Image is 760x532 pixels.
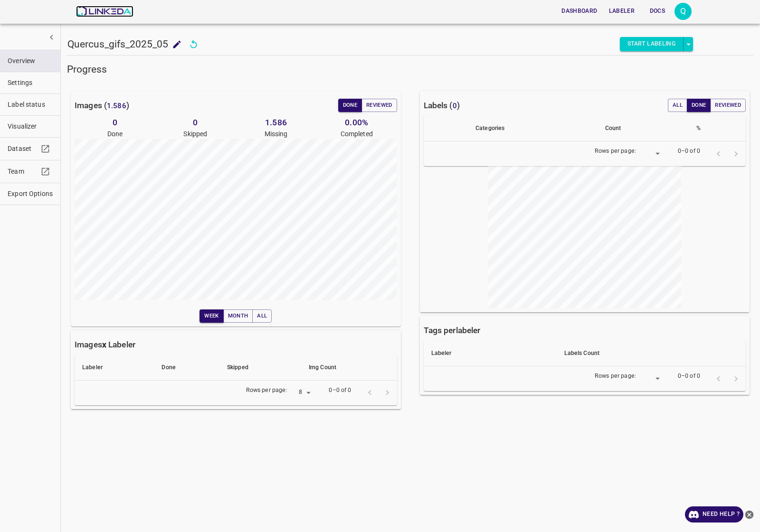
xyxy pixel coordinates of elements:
p: Skipped [155,129,236,139]
p: Missing [236,129,316,139]
button: close-help [743,506,755,523]
img: LinkedAI [76,6,133,17]
p: Rows per page: [595,372,636,381]
div: 8 [291,386,313,399]
a: Docs [640,1,674,21]
th: Img Count [301,355,397,381]
h6: 0 [155,116,236,129]
span: 1.586 [107,102,126,110]
button: Done [338,99,362,112]
button: Done [687,99,711,112]
div: Q [674,3,692,20]
p: Completed [316,129,397,139]
div: ​ [640,373,663,385]
button: Reviewed [361,99,397,112]
button: Reviewed [710,99,746,112]
span: Settings [8,78,53,88]
span: Visualizer [8,121,53,131]
button: All [252,309,272,323]
th: Labeler [424,341,557,366]
button: Start Labeling [620,37,684,51]
p: Rows per page: [595,147,636,156]
span: 0 [453,102,457,110]
th: Skipped [219,355,301,381]
th: Done [154,355,219,381]
h6: Labels ( ) [424,99,460,112]
span: Export Options [8,189,53,199]
h6: Tags per labeler [424,324,481,337]
th: Categories [468,116,598,141]
a: Labeler [603,1,640,21]
p: 0–0 of 0 [678,147,700,156]
button: Docs [642,3,673,19]
b: x [102,340,106,349]
button: select role [684,37,693,51]
p: Rows per page: [246,386,287,395]
div: ​ [640,148,663,160]
h6: 0.00 % [316,116,397,129]
h5: Progress [67,63,753,76]
th: % [689,116,746,141]
th: Count [598,116,689,141]
button: Week [199,309,223,323]
button: All [668,99,687,112]
span: Overview [8,56,53,66]
p: 0–0 of 0 [678,372,700,381]
button: Open settings [674,3,692,20]
h5: Quercus_gifs_2025_05 [67,37,168,51]
p: 0–0 of 0 [329,386,351,395]
button: Month [223,309,253,323]
h6: Images Labeler [75,338,135,351]
h6: 1.586 [236,116,316,129]
a: Dashboard [556,1,603,21]
span: Label status [8,100,53,110]
button: show more [43,28,60,46]
th: Labeler [75,355,154,381]
h6: Images ( ) [75,99,129,112]
button: add to shopping cart [168,36,186,53]
div: split button [620,37,693,51]
h6: 0 [75,116,155,129]
button: Labeler [605,3,638,19]
span: Dataset [8,144,38,154]
button: Dashboard [558,3,601,19]
p: Done [75,129,155,139]
th: Labels Count [557,341,746,366]
a: Need Help ? [685,506,743,523]
span: Team [8,167,38,177]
